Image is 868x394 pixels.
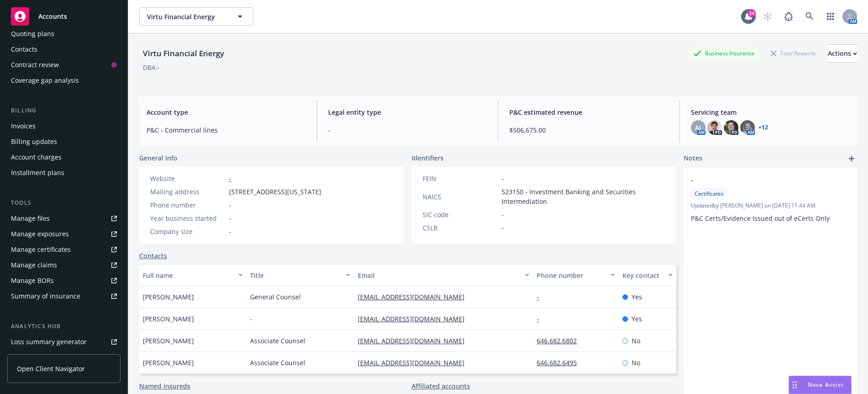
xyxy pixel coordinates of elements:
[537,358,584,367] a: 646.682.6495
[789,376,852,394] button: Nova Assist
[7,27,120,41] a: Quoting plans
[17,364,85,373] span: Open Client Navigator
[502,223,504,233] span: -
[229,200,231,210] span: -
[11,242,71,257] div: Manage certificates
[143,336,194,346] span: [PERSON_NAME]
[691,175,826,185] span: -
[632,314,642,324] span: Yes
[808,381,844,389] span: Nova Assist
[7,211,120,226] a: Manage files
[502,187,666,206] span: 523150 - Investment Banking and Securities Intermediation
[7,165,120,180] a: Installment plans
[7,134,120,149] a: Billing updates
[250,336,305,346] span: Associate Counsel
[358,293,472,301] a: [EMAIL_ADDRESS][DOMAIN_NAME]
[11,42,37,57] div: Contacts
[11,165,64,180] div: Installment plans
[143,292,194,302] span: [PERSON_NAME]
[7,150,120,165] a: Account charges
[358,336,472,345] a: [EMAIL_ADDRESS][DOMAIN_NAME]
[509,107,669,117] span: P&C estimated revenue
[537,314,546,323] a: -
[7,322,120,331] div: Analytics hub
[11,335,87,349] div: Loss summary generator
[11,27,54,41] div: Quoting plans
[695,190,724,198] span: Certificates
[11,273,54,288] div: Manage BORs
[150,200,225,210] div: Phone number
[7,106,120,115] div: Billing
[684,168,857,230] div: -CertificatesUpdatedby [PERSON_NAME] on [DATE] 11:44 AMP&C Certs/Evidence Issued out of eCerts Only
[684,153,702,164] span: Notes
[328,125,487,135] span: -
[143,314,194,324] span: [PERSON_NAME]
[7,119,120,133] a: Invoices
[412,153,444,163] span: Identifiers
[11,258,57,272] div: Manage claims
[789,376,800,394] div: Drag to move
[229,213,231,223] span: -
[229,174,231,183] a: -
[740,120,755,135] img: photo
[250,271,340,280] div: Title
[139,48,228,59] div: Virtu Financial Energy
[250,292,301,302] span: General Counsel
[150,174,225,183] div: Website
[143,63,160,72] div: DBA: -
[800,7,819,26] a: Search
[632,336,640,346] span: No
[146,107,306,117] span: Account type
[758,125,768,130] a: +12
[358,271,519,280] div: Email
[412,381,470,391] a: Affiliated accounts
[11,134,57,149] div: Billing updates
[229,187,321,197] span: [STREET_ADDRESS][US_STATE]
[139,153,178,163] span: General info
[147,12,226,21] span: Virtu Financial Energy
[7,227,120,241] a: Manage exposures
[7,273,120,288] a: Manage BORs
[846,153,857,164] a: add
[7,198,120,208] div: Tools
[246,264,354,286] button: Title
[229,227,231,236] span: -
[7,58,120,72] a: Contract review
[537,271,605,280] div: Phone number
[11,289,80,303] div: Summary of insurance
[533,264,619,286] button: Phone number
[828,45,857,62] div: Actions
[622,271,663,280] div: Key contact
[11,211,50,226] div: Manage files
[689,48,759,59] div: Business Insurance
[358,314,472,323] a: [EMAIL_ADDRESS][DOMAIN_NAME]
[11,227,69,241] div: Manage exposures
[7,73,120,88] a: Coverage gap analysis
[328,107,487,117] span: Legal entity type
[250,358,305,367] span: Associate Counsel
[7,289,120,303] a: Summary of insurance
[509,125,669,135] span: $506,675.00
[143,271,233,280] div: Full name
[11,119,36,133] div: Invoices
[707,120,722,135] img: photo
[150,187,225,197] div: Mailing address
[358,358,472,367] a: [EMAIL_ADDRESS][DOMAIN_NAME]
[537,293,546,301] a: -
[828,44,857,63] button: Actions
[7,242,120,257] a: Manage certificates
[724,120,738,135] img: photo
[779,7,798,26] a: Report a Bug
[691,107,850,117] span: Servicing team
[139,264,246,286] button: Full name
[146,125,306,135] span: P&C - Commercial lines
[11,150,62,165] div: Account charges
[7,4,120,29] a: Accounts
[423,174,498,183] div: FEIN
[423,210,498,219] div: SIC code
[748,9,756,17] div: 24
[7,42,120,57] a: Contacts
[150,213,225,223] div: Year business started
[502,210,504,219] span: -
